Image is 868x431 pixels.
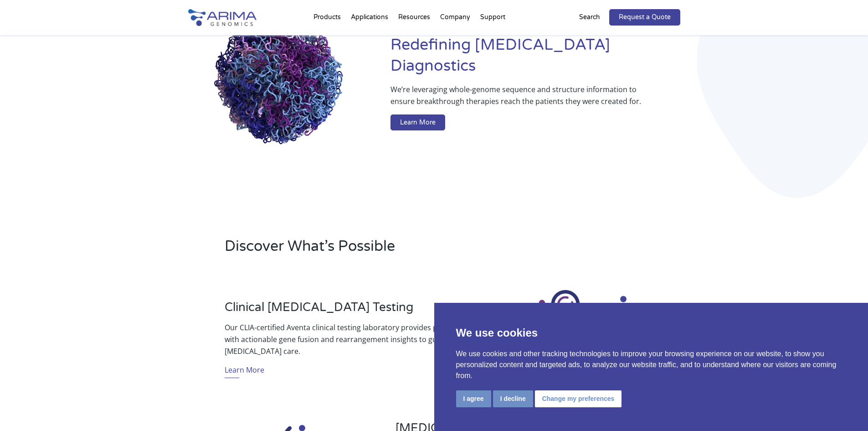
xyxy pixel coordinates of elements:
p: Our CLIA-certified Aventa clinical testing laboratory provides physicians with actionable gene fu... [225,322,473,357]
img: Arima-Genomics-logo [188,9,257,26]
p: We use cookies and other tracking technologies to improve your browsing experience on our website... [456,348,847,381]
a: Request a Quote [609,9,680,26]
h1: Redefining [MEDICAL_DATA] Diagnostics [390,35,680,83]
button: Change my preferences [535,390,622,407]
p: We’re leveraging whole-genome sequence and structure information to ensure breakthrough therapies... [390,83,643,114]
p: We use cookies [456,325,847,341]
img: Clinical Testing Icon [535,288,644,397]
a: Learn More [225,364,264,378]
button: I decline [493,390,533,407]
h2: Discover What’s Possible [225,236,550,264]
h3: Clinical [MEDICAL_DATA] Testing [225,300,473,322]
p: Search [579,11,600,23]
a: Learn More [390,114,445,131]
button: I agree [456,390,491,407]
